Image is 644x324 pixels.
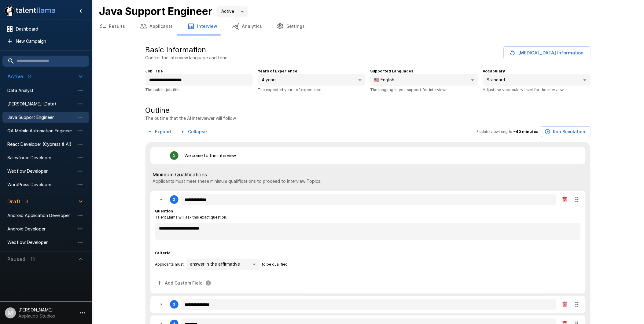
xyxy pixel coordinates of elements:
div: 🇺🇸 English [370,74,478,86]
span: Est. Interview Length: [477,129,512,135]
p: Control the interview language and tone [145,55,228,61]
button: Collapse [178,126,210,138]
b: Vocabulary [483,69,505,73]
p: The languages you support for interviews [370,87,478,93]
p: The expected years of experience [258,87,366,93]
button: Applicants [132,18,180,35]
button: Run Simulation [541,126,591,138]
p: The outline that the AI interviewer will follow [145,115,236,121]
div: 3 [173,302,175,307]
div: answer in the affirmative [186,259,260,270]
p: Welcome to the Interview [185,153,236,159]
p: Applicants must meet these minimum qualifications to proceed to Interview Topics. [153,178,583,184]
b: Supported Languages [370,69,414,73]
div: Active [217,6,248,17]
button: Expand [145,126,174,138]
b: Job Title [145,69,163,73]
span: Applicants must [155,261,184,267]
b: Criteria [155,251,171,255]
b: Java Support Engineer [99,5,212,17]
p: The public job title [145,87,253,93]
h5: Outline [145,105,236,115]
button: Add Custom Field [155,278,214,289]
b: Years of Experience [258,69,298,73]
button: [MEDICAL_DATA] Information [504,46,591,59]
h5: Basic Information [145,45,206,55]
p: Adjust the vocabulary level for the interview [483,87,591,93]
span: Minimum Qualifications [153,171,583,178]
div: 1 [173,153,175,158]
div: 4 years [258,74,366,86]
b: ~ 40 minutes [513,129,539,134]
button: Interview [180,18,225,35]
div: 2 [173,197,175,202]
button: Settings [269,18,312,35]
span: to be qualified [262,261,288,267]
button: Results [92,18,132,35]
span: Custom fields allow you to automatically extract specific data from candidate responses. [155,278,214,289]
button: Analytics [225,18,269,35]
b: Question [155,209,173,213]
div: 3 [150,296,586,313]
span: Talent Llama will ask this exact question. [155,214,227,220]
div: Standard [483,74,591,86]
